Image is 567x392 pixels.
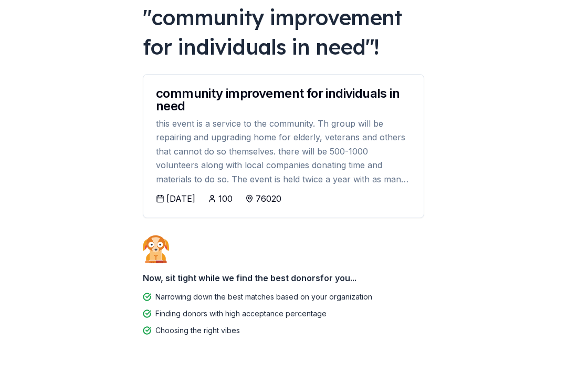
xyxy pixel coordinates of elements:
[155,307,327,320] div: Finding donors with high acceptance percentage
[166,192,195,205] div: [DATE]
[143,267,424,288] div: Now, sit tight while we find the best donors for you...
[156,117,411,186] div: this event is a service to the community. Th group will be repairing and upgrading home for elder...
[256,192,281,205] div: 76020
[143,235,169,263] img: Dog waiting patiently
[156,87,411,112] div: community improvement for individuals in need
[155,324,240,337] div: Choosing the right vibes
[218,192,233,205] div: 100
[155,291,372,303] div: Narrowing down the best matches based on your organization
